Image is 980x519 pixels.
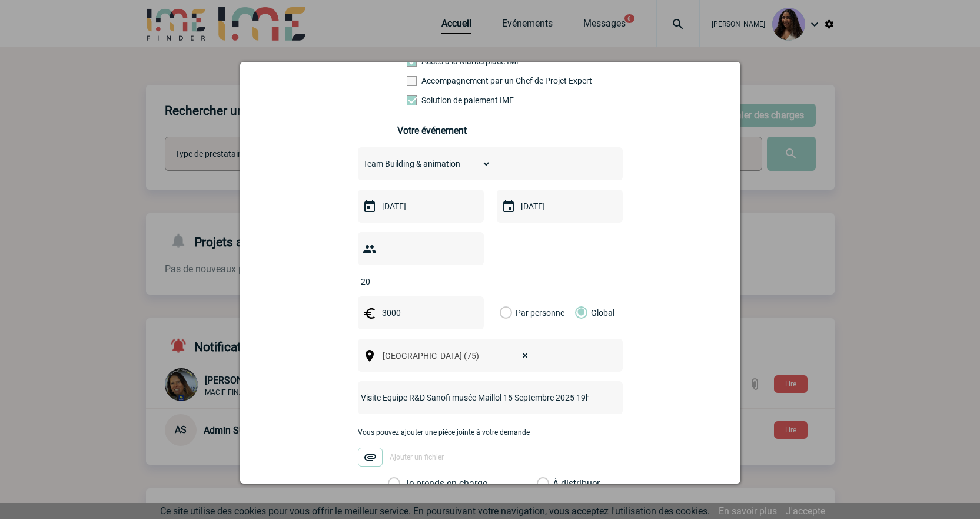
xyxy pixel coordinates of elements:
input: Budget HT [379,305,460,320]
label: Prestation payante [407,76,459,85]
input: Date de fin [518,199,599,214]
label: Par personne [500,296,513,329]
label: À distribuer [537,478,549,490]
span: Ajouter un fichier [390,453,444,461]
span: Paris (75) [378,348,540,364]
h3: Votre événement [397,125,583,136]
input: Nom de l'événement [358,390,592,405]
p: Vous pouvez ajouter une pièce jointe à votre demande [358,428,623,437]
input: Date de début [379,199,460,214]
label: Accès à la Marketplace IME [407,57,459,66]
input: Nombre de participants [358,274,469,289]
label: Je prends en charge [388,478,408,490]
label: Conformité aux process achat client, Prise en charge de la facturation, Mutualisation de plusieur... [407,95,459,105]
label: Global [575,296,583,329]
span: × [523,348,528,364]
